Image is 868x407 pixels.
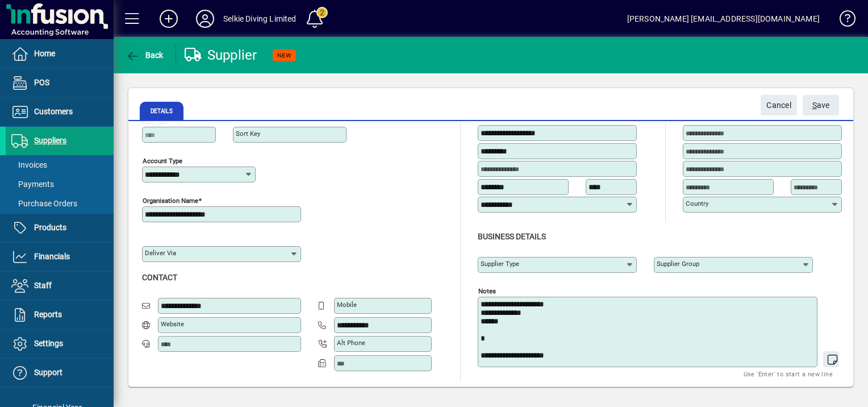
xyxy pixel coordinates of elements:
[34,339,63,348] span: Settings
[34,252,70,261] span: Financials
[481,260,519,268] mat-label: Supplier type
[6,194,114,213] a: Purchase Orders
[6,175,114,194] a: Payments
[761,95,797,115] button: Cancel
[236,130,260,138] mat-label: Sort key
[114,45,176,65] app-page-header-button: Back
[6,69,114,97] a: POS
[11,160,47,169] span: Invoices
[6,301,114,329] a: Reports
[6,243,114,271] a: Financials
[143,197,198,205] mat-label: Organisation name
[223,10,297,28] div: Selkie Diving Limited
[151,9,187,29] button: Add
[766,96,791,115] span: Cancel
[11,199,77,208] span: Purchase Orders
[337,301,357,309] mat-label: Mobile
[126,51,164,60] span: Back
[6,214,114,242] a: Products
[34,49,55,58] span: Home
[803,95,839,115] button: Save
[627,10,820,28] div: [PERSON_NAME] [EMAIL_ADDRESS][DOMAIN_NAME]
[34,223,66,232] span: Products
[143,157,182,165] mat-label: Account Type
[161,320,184,328] mat-label: Website
[6,40,114,68] a: Home
[34,136,66,145] span: Suppliers
[6,98,114,126] a: Customers
[657,260,699,268] mat-label: Supplier group
[123,45,166,65] button: Back
[478,286,496,294] mat-label: Notes
[6,272,114,300] a: Staff
[34,368,62,377] span: Support
[478,232,546,241] span: Business details
[812,96,830,115] span: ave
[812,101,817,110] span: S
[6,155,114,175] a: Invoices
[34,107,73,116] span: Customers
[831,2,854,39] a: Knowledge Base
[140,102,183,120] span: Details
[34,78,49,87] span: POS
[744,367,833,380] mat-hint: Use 'Enter' to start a new line
[277,52,291,59] span: NEW
[337,339,365,347] mat-label: Alt Phone
[142,273,177,282] span: Contact
[145,249,176,257] mat-label: Deliver via
[185,46,257,64] div: Supplier
[6,359,114,387] a: Support
[6,330,114,358] a: Settings
[686,200,708,207] mat-label: Country
[11,180,54,189] span: Payments
[187,9,223,29] button: Profile
[34,310,62,319] span: Reports
[34,281,52,290] span: Staff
